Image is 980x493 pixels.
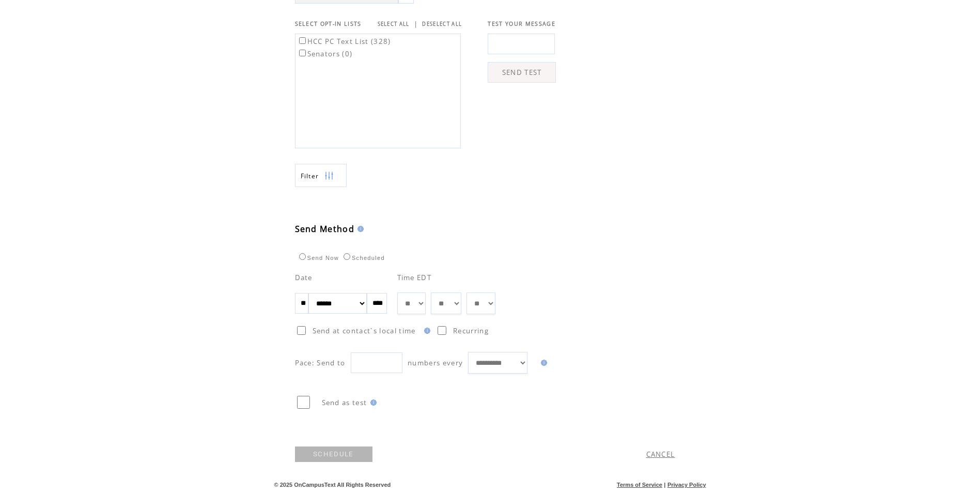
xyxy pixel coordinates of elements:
span: Recurring [453,326,489,335]
span: Date [295,273,313,282]
label: Send Now [297,255,339,261]
span: © 2025 OnCampusText All Rights Reserved [274,482,391,488]
input: Scheduled [344,253,350,260]
label: Senators (0) [297,49,353,58]
a: Terms of Service [617,482,662,488]
a: CANCEL [646,450,675,459]
img: help.gif [538,360,547,366]
input: Senators (0) [299,50,306,56]
img: help.gif [367,399,377,406]
span: Send at contact`s local time [313,326,416,335]
a: SEND TEST [488,62,556,83]
input: HCC PC Text List (328) [299,37,306,44]
a: Privacy Policy [667,482,706,488]
img: help.gif [421,328,430,334]
span: SELECT OPT-IN LISTS [295,20,362,27]
span: Send Method [295,223,355,235]
a: SCHEDULE [295,446,372,462]
a: Filter [295,164,347,187]
span: Send as test [322,398,367,407]
a: SELECT ALL [378,21,410,27]
label: Scheduled [341,255,385,261]
a: DESELECT ALL [422,21,462,27]
span: Show filters [301,172,319,180]
span: numbers every [408,358,463,367]
span: Pace: Send to [295,358,346,367]
span: | [414,19,418,28]
input: Send Now [299,253,306,260]
span: TEST YOUR MESSAGE [488,20,555,27]
img: help.gif [354,226,364,232]
span: Time EDT [397,273,432,282]
label: HCC PC Text List (328) [297,37,391,46]
span: | [664,482,665,488]
img: filters.png [324,164,334,188]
